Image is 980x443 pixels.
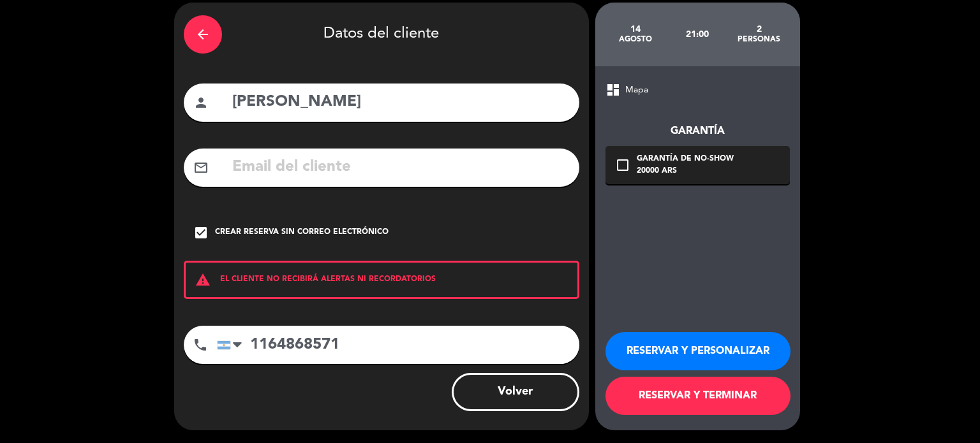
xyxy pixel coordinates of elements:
[231,89,570,115] input: Nombre del cliente
[186,272,220,287] i: warning
[193,95,209,110] i: person
[215,226,389,239] div: Crear reserva sin correo electrónico
[615,157,630,173] i: check_box_outline_blank
[231,154,570,180] input: Email del cliente
[625,83,648,98] span: Mapa
[218,326,247,363] div: Argentina: +54
[605,82,621,98] span: dashboard
[217,326,579,364] input: Número de teléfono...
[193,337,208,352] i: phone
[184,261,579,299] div: EL CLIENTE NO RECIBIRÁ ALERTAS NI RECORDATORIOS
[728,34,790,45] div: personas
[637,165,734,178] div: 20000 ARS
[184,12,579,57] div: Datos del cliente
[605,377,791,415] button: RESERVAR Y TERMINAR
[605,123,790,140] div: Garantía
[637,153,734,166] div: Garantía de no-show
[193,225,209,240] i: check_box
[605,332,791,370] button: RESERVAR Y PERSONALIZAR
[666,12,728,57] div: 21:00
[193,160,209,175] i: mail_outline
[452,373,579,411] button: Volver
[605,34,667,45] div: agosto
[728,24,790,34] div: 2
[195,27,211,42] i: arrow_back
[605,24,667,34] div: 14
